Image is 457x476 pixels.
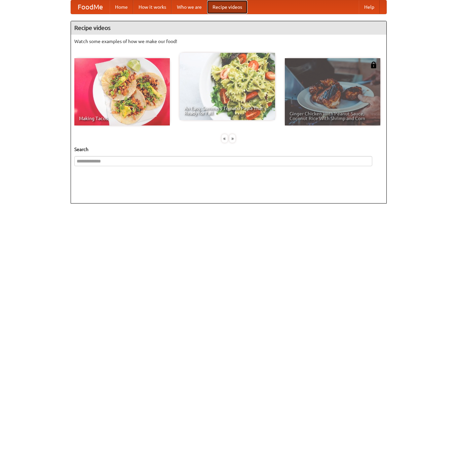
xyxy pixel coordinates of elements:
h4: Recipe videos [71,21,386,35]
p: Watch some examples of how we make our food! [74,38,383,45]
a: Making Tacos [74,58,170,125]
a: FoodMe [71,0,110,14]
div: » [229,134,235,143]
a: Home [110,0,133,14]
a: An Easy, Summery Tomato Pasta That's Ready for Fall [180,53,275,120]
span: An Easy, Summery Tomato Pasta That's Ready for Fall [184,106,270,115]
span: Making Tacos [79,116,165,121]
a: Recipe videos [207,0,247,14]
a: Help [359,0,380,14]
a: How it works [133,0,172,14]
div: « [222,134,228,143]
img: 483408.png [370,62,377,68]
a: Who we are [172,0,207,14]
h5: Search [74,146,383,153]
